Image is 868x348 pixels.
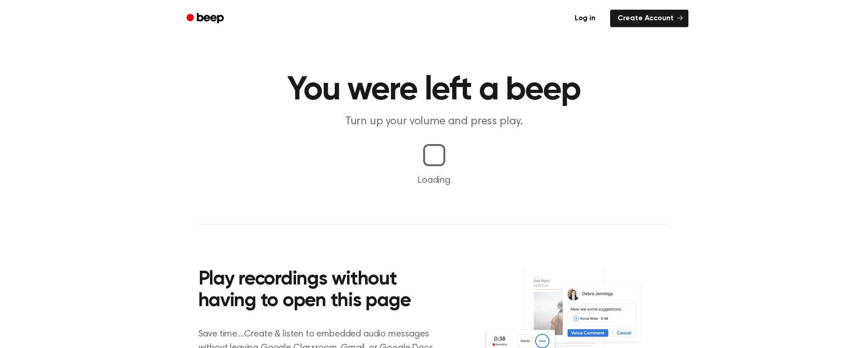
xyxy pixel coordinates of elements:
h2: Play recordings without having to open this page [198,269,447,313]
a: Beep [180,10,232,28]
p: Loading [11,174,857,187]
a: Create Account [610,10,688,27]
a: Log in [565,8,605,29]
h1: You were left a beep [198,74,670,107]
p: Turn up your volume and press play. [257,114,611,129]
